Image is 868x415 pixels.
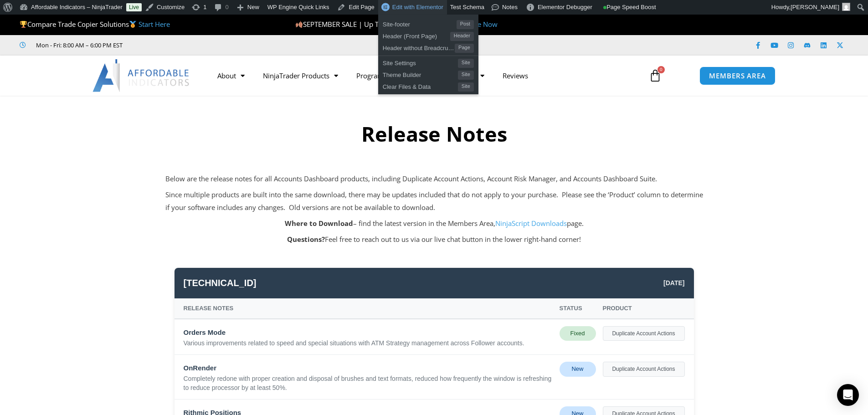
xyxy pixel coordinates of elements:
[129,21,136,28] img: 🥇
[383,68,458,80] span: Theme Builder
[184,362,553,374] div: OnRender
[295,20,435,29] span: SEPTEMBER SALE | Up To 50% OFF | Ends
[560,326,596,341] div: Fixed
[560,303,596,314] div: Status
[165,121,703,148] h2: Release Notes
[699,67,776,85] a: MEMBERS AREA
[458,71,474,80] span: Site
[457,20,474,29] span: Post
[383,80,458,92] span: Clear Files & Data
[467,20,498,29] a: Save Now
[603,303,685,314] div: Product
[383,17,457,29] span: Site-footer
[20,21,27,28] img: 🏆
[663,277,684,289] span: [DATE]
[165,217,703,230] p: – find the latest version in the Members Area, page.
[254,65,347,86] a: NinjaTrader Products
[184,275,257,292] span: [TECHNICAL_ID]
[165,173,703,185] p: Below are the release notes for all Accounts Dashboard products, including Duplicate Account Acti...
[165,189,703,214] p: Since multiple products are built into the same download, there may be updates included that do n...
[184,339,553,348] div: Various improvements related to speed and special situations with ATM Strategy management across ...
[493,65,537,86] a: Reviews
[135,41,272,50] iframe: Customer reviews powered by Trustpilot
[603,326,685,341] div: Duplicate Account Actions
[560,362,596,376] div: New
[34,40,123,51] span: Mon - Fri: 8:00 AM – 6:00 PM EST
[287,235,325,244] strong: Questions?
[383,29,450,41] span: Header (Front Page)
[139,20,170,29] a: Start Here
[709,72,766,79] span: MEMBERS AREA
[126,3,142,11] a: Live
[378,56,478,68] a: Site SettingsSite
[296,21,303,28] img: 🍂
[208,65,254,86] a: About
[657,66,665,73] span: 0
[184,303,553,314] div: Release Notes
[184,326,553,339] div: Orders Mode
[378,68,478,80] a: Theme BuilderSite
[791,4,839,10] span: [PERSON_NAME]
[837,384,859,406] div: Open Intercom Messenger
[458,82,474,92] span: Site
[347,65,417,86] a: Programming
[383,41,455,53] span: Header without Breadcrumbs
[455,44,474,53] span: Page
[378,41,478,53] a: Header without BreadcrumbsPage
[165,233,703,246] p: Feel free to reach out to us via our live chat button in the lower right-hand corner!
[450,32,474,41] span: Header
[378,80,478,92] a: Clear Files & DataSite
[458,59,474,68] span: Site
[285,219,353,228] strong: Where to Download
[603,362,685,376] div: Duplicate Account Actions
[495,219,567,228] a: NinjaScript Downloads
[92,59,190,92] img: LogoAI | Affordable Indicators – NinjaTrader
[208,65,638,86] nav: Menu
[635,62,675,89] a: 0
[378,17,478,29] a: Site-footerPost
[383,56,458,68] span: Site Settings
[392,4,443,10] span: Edit with Elementor
[184,374,553,392] div: Completely redone with proper creation and disposal of brushes and text formats, reduced how freq...
[20,20,170,29] span: Compare Trade Copier Solutions
[378,29,478,41] a: Header (Front Page)Header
